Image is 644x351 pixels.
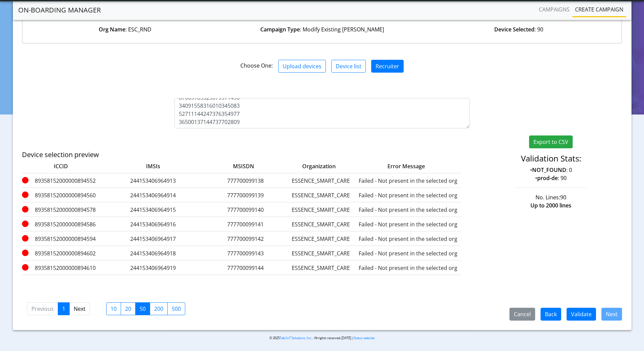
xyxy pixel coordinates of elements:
label: ESSENCE_SMART_CARE [287,264,355,272]
label: Error Message [344,162,445,170]
div: : ESC_RND [27,25,223,33]
button: Recruiter [371,60,404,73]
strong: Org Name [99,26,125,33]
label: ESSENCE_SMART_CARE [287,249,355,257]
label: 777700099143 [207,249,284,257]
label: 89358152000000894578 [22,206,100,214]
label: ESSENCE_SMART_CARE [287,220,355,228]
label: 10 [106,302,121,315]
button: Cancel [509,308,535,321]
label: 89358152000000894552 [22,177,100,185]
button: Back [541,308,561,321]
a: Status website [354,336,375,340]
span: 90 [560,194,566,201]
label: Failed - Not present in the selected org [357,206,459,214]
div: No. Lines: [475,193,627,201]
button: Upload devices [278,60,326,73]
label: 244153406964919 [102,264,204,272]
span: Choose One: [240,62,273,69]
label: 777700099144 [207,264,284,272]
label: ESSENCE_SMART_CARE [287,235,355,243]
label: Failed - Not present in the selected org [357,249,459,257]
label: 244153406964918 [102,249,204,257]
label: 89358152000000894586 [22,220,100,228]
label: 777700099139 [207,191,284,199]
label: 20 [121,302,136,315]
label: Organization [273,162,341,170]
label: 500 [167,302,185,315]
h5: Device selection preview [22,151,422,159]
label: IMSIs [102,162,204,170]
label: 777700099138 [207,177,284,185]
label: ICCID [22,162,100,170]
label: ESSENCE_SMART_CARE [287,191,355,199]
button: Next [601,308,622,321]
a: Campaigns [536,3,572,16]
label: 50 [135,302,150,315]
label: 777700099142 [207,235,284,243]
a: On-Boarding Manager [18,3,101,17]
p: • : 0 [480,166,622,174]
label: 777700099141 [207,220,284,228]
a: Create campaign [572,3,626,16]
label: MSISDN [207,162,271,170]
label: Failed - Not present in the selected org [357,264,459,272]
a: 1 [58,302,70,315]
label: 244153406964915 [102,206,204,214]
label: ESSENCE_SMART_CARE [287,177,355,185]
label: 244153406964914 [102,191,204,199]
p: • : 90 [480,174,622,182]
strong: NOT_FOUND [532,166,566,174]
label: Failed - Not present in the selected org [357,191,459,199]
label: 89358152000000894602 [22,249,100,257]
label: 200 [150,302,168,315]
label: ESSENCE_SMART_CARE [287,206,355,214]
label: 89358152000000894594 [22,235,100,243]
div: : Modify Existing [PERSON_NAME] [223,25,420,33]
div: : 90 [421,25,617,33]
div: Up to 2000 lines [475,201,627,209]
label: 244153406964916 [102,220,204,228]
h4: Validation Stats: [480,154,622,164]
button: Validate [567,308,596,321]
button: Device list [331,60,366,73]
a: Telit IoT Solutions, Inc. [280,336,312,340]
label: Failed - Not present in the selected org [357,177,459,185]
strong: Campaign Type [260,26,300,33]
button: Export to CSV [529,135,573,148]
a: Next [69,302,90,315]
label: 89358152000000894610 [22,264,100,272]
strong: prod-de [537,174,558,182]
p: © 2025 . All rights reserved.[DATE] | [166,335,478,341]
label: 244153406964913 [102,177,204,185]
label: 89358152000000894560 [22,191,100,199]
label: Failed - Not present in the selected org [357,235,459,243]
label: Failed - Not present in the selected org [357,220,459,228]
label: 244153406964917 [102,235,204,243]
label: 777700099140 [207,206,284,214]
strong: Device Selected [494,26,534,33]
